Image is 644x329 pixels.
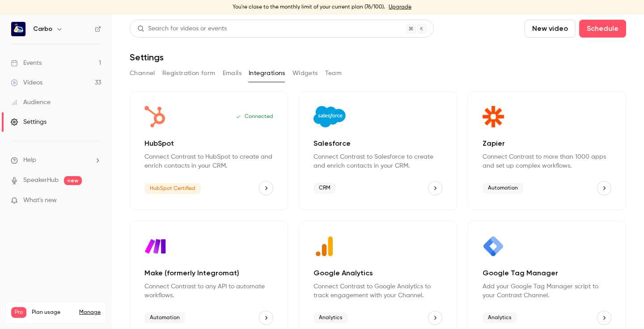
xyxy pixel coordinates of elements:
[23,156,36,165] span: Help
[144,268,273,278] p: Make (formerly Integromat)
[579,20,626,38] button: Schedule
[428,311,442,325] button: Google Analytics
[32,309,74,316] span: Plan usage
[314,282,442,300] p: Connect Contrast to Google Analytics to track engagement with your Channel.
[299,91,457,210] div: Salesforce
[130,66,155,80] button: Channel
[597,311,611,325] button: Google Tag Manager
[144,282,273,300] p: Connect Contrast to any API to automate workflows.
[223,66,241,80] button: Emails
[292,66,318,80] button: Widgets
[130,91,288,210] div: HubSpot
[525,20,576,38] button: New video
[23,196,57,205] span: What's new
[483,282,611,300] p: Add your Google Tag Manager script to your Contrast Channel.
[11,156,101,165] li: help-dropdown-opener
[428,181,442,195] button: Salesforce
[11,22,25,36] img: Carbo
[236,113,273,120] p: Connected
[483,138,611,149] p: Zapier
[90,197,101,205] iframe: Noticeable Trigger
[79,309,101,316] a: Manage
[259,311,273,325] button: Make (formerly Integromat)
[144,183,201,194] span: HubSpot Certified
[314,312,348,323] span: Analytics
[468,91,626,210] div: Zapier
[325,66,342,80] button: Team
[11,118,47,127] div: Settings
[249,66,285,80] button: Integrations
[130,52,164,63] h1: Settings
[162,66,216,80] button: Registration form
[483,312,517,323] span: Analytics
[483,152,611,170] p: Connect Contrast to more than 1000 apps and set up complex workflows.
[483,268,611,278] p: Google Tag Manager
[11,307,26,318] span: Pro
[314,183,336,194] span: CRM
[144,312,185,323] span: Automation
[11,78,42,87] div: Videos
[33,25,52,34] h6: Carbo
[597,181,611,195] button: Zapier
[314,138,442,149] p: Salesforce
[314,268,442,278] p: Google Analytics
[483,183,523,194] span: Automation
[64,176,82,185] span: new
[314,152,442,170] p: Connect Contrast to Salesforce to create and enrich contacts in your CRM.
[11,59,42,67] div: Events
[389,4,411,11] a: Upgrade
[259,181,273,195] button: HubSpot
[144,138,273,149] p: HubSpot
[137,24,227,34] div: Search for videos or events
[144,152,273,170] p: Connect Contrast to HubSpot to create and enrich contacts in your CRM.
[23,176,59,185] a: SpeakerHub
[11,98,51,107] div: Audience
